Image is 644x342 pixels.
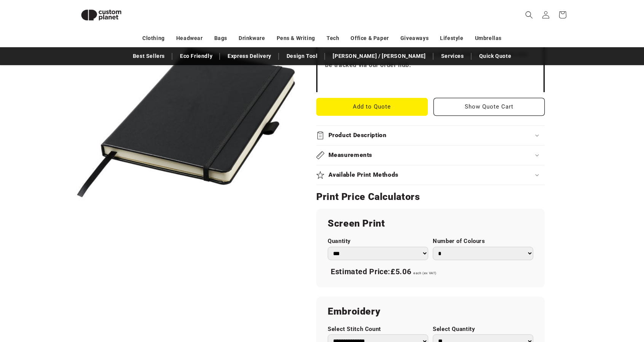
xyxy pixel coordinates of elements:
[325,40,534,69] strong: Ordering is easy. Approve your quote and visual online then tap to pay. Your order moves straight...
[440,32,463,45] a: Lifestyle
[434,98,545,116] button: Show Quote Cart
[351,32,389,45] a: Office & Paper
[328,305,533,318] h2: Embroidery
[433,238,533,245] label: Number of Colours
[142,32,165,45] a: Clothing
[328,151,373,159] h2: Measurements
[327,32,339,45] a: Tech
[328,171,399,179] h2: Available Print Methods
[475,32,502,45] a: Umbrellas
[316,126,545,145] summary: Product Description
[328,264,533,280] div: Estimated Price:
[433,326,533,333] label: Select Quantity
[328,326,428,333] label: Select Stitch Count
[400,32,429,45] a: Giveaways
[316,191,545,203] h2: Print Price Calculators
[316,165,545,185] summary: Available Print Methods
[316,145,545,165] summary: Measurements
[316,98,428,116] button: Add to Quote
[437,50,468,63] a: Services
[517,260,644,342] iframe: Chat Widget
[75,3,128,27] img: Custom Planet
[328,238,428,245] label: Quantity
[328,217,533,230] h2: Screen Print
[224,50,275,63] a: Express Delivery
[413,271,437,275] span: each (ex VAT)
[214,32,227,45] a: Bags
[277,32,315,45] a: Pens & Writing
[521,6,537,23] summary: Search
[325,77,536,85] iframe: Customer reviews powered by Trustpilot
[475,50,515,63] a: Quick Quote
[283,50,322,63] a: Design Tool
[239,32,265,45] a: Drinkware
[75,11,297,234] media-gallery: Gallery Viewer
[176,32,203,45] a: Headwear
[176,50,216,63] a: Eco Friendly
[328,131,387,139] h2: Product Description
[391,267,411,276] span: £5.06
[129,50,169,63] a: Best Sellers
[329,50,429,63] a: [PERSON_NAME] / [PERSON_NAME]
